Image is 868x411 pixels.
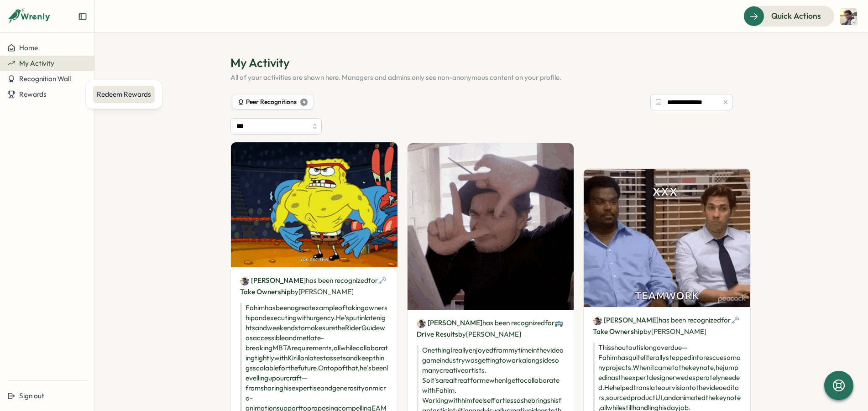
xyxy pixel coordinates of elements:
img: Recognition Image [408,143,574,310]
button: Quick Actions [743,6,834,26]
img: Recognition Image [231,142,397,267]
span: My Activity [19,59,54,68]
button: Expand sidebar [78,12,87,21]
h1: My Activity [230,55,732,71]
span: Recognition Wall [19,74,71,83]
span: for [545,318,554,327]
a: Fahim Shahriar[PERSON_NAME] [240,276,306,286]
span: 🚌 Drive Results [417,318,563,338]
span: 🗝️ Take Ownership [240,276,387,296]
p: has been recognized by [PERSON_NAME] [593,314,741,337]
p: has been recognized by [PERSON_NAME] [240,275,388,297]
span: for [721,316,731,324]
a: Redeem Rewards [93,86,155,103]
a: Fahim Shahriar[PERSON_NAME] [417,318,482,328]
span: for [368,276,378,285]
img: Fahim Shahriar [417,319,426,328]
div: Redeem Rewards [97,89,151,99]
div: 4 [300,99,308,106]
span: Rewards [19,90,47,99]
p: All of your activities are shown here. Managers and admins only see non-anonymous content on your... [230,73,732,83]
span: 🗝️ Take Ownership [593,316,739,336]
img: Fahim Shahriar [840,8,857,25]
span: Sign out [19,391,44,400]
img: Recognition Image [584,169,750,307]
a: Fahim Shahriar[PERSON_NAME] [593,315,659,325]
img: Fahim Shahriar [593,316,602,325]
p: has been recognized by [PERSON_NAME] [417,317,565,340]
span: Quick Actions [771,10,821,22]
div: Peer Recognitions [238,97,308,107]
span: Home [19,43,38,52]
img: Fahim Shahriar [240,276,249,286]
